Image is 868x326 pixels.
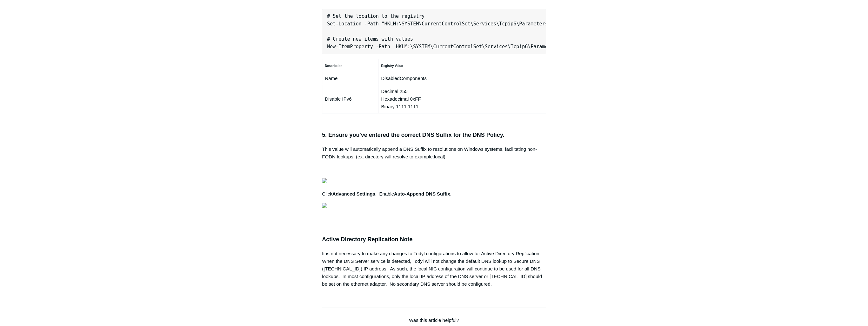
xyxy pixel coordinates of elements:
[332,191,375,196] strong: Advanced Settings
[322,250,546,288] div: It is not necessary to make any changes to Todyl configurations to allow for Active Directory Rep...
[409,317,459,323] span: Was this article helpful?
[394,191,450,196] strong: Auto-Append DNS Suffix
[322,130,546,140] h3: 5. Ensure you've entered the correct DNS Suffix for the DNS Policy.
[322,72,378,85] td: Name
[322,190,546,198] p: Click . Enable .
[322,178,327,183] img: 27414207119379
[322,145,546,161] p: This value will automatically append a DNS Suffix to resolutions on Windows systems, facilitating...
[381,64,403,68] strong: Registry Value
[322,9,546,54] pre: # Set the location to the registry Set-Location -Path "HKLM:\SYSTEM\CurrentControlSet\Services\Tc...
[378,85,546,113] td: Decimal 255 Hexadecimal 0xFF Binary 1111 1111
[325,64,342,68] strong: Description
[378,72,546,85] td: DisabledComponents
[322,203,327,208] img: 27414169404179
[322,85,378,113] td: Disable IPv6
[322,235,546,244] h3: Active Directory Replication Note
